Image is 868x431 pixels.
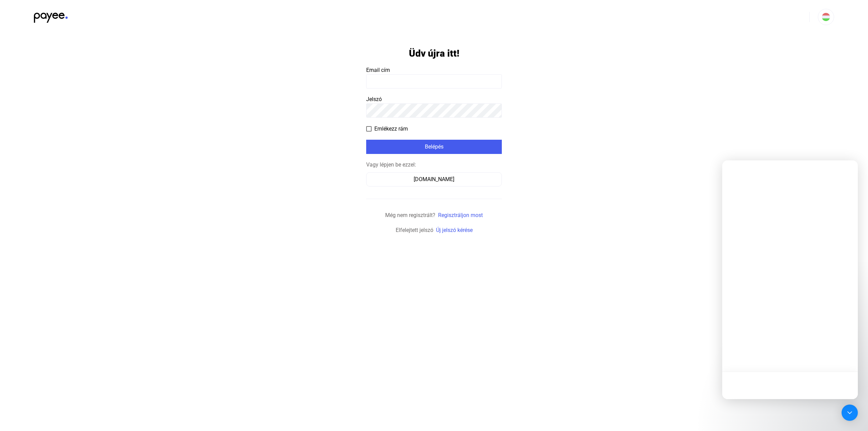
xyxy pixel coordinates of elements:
[374,125,408,133] span: Emlékezz rám
[366,176,502,182] a: [DOMAIN_NAME]
[368,143,500,151] div: Belépés
[369,175,499,183] div: [DOMAIN_NAME]
[438,212,483,218] a: Regisztráljon most
[366,140,502,154] button: Belépés
[366,96,382,102] span: Jelszó
[366,172,502,187] button: [DOMAIN_NAME]
[822,13,830,21] img: HU
[409,47,459,59] h1: Üdv újra itt!
[34,9,68,23] img: black-payee-blue-dot.svg
[385,212,435,218] span: Még nem regisztrált?
[436,227,473,233] a: Új jelszó kérése
[842,405,858,421] div: Open Intercom Messenger
[366,161,502,169] div: Vagy lépjen be ezzel:
[396,227,433,233] span: Elfelejtett jelszó
[818,9,834,25] button: HU
[366,67,390,73] span: Email cím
